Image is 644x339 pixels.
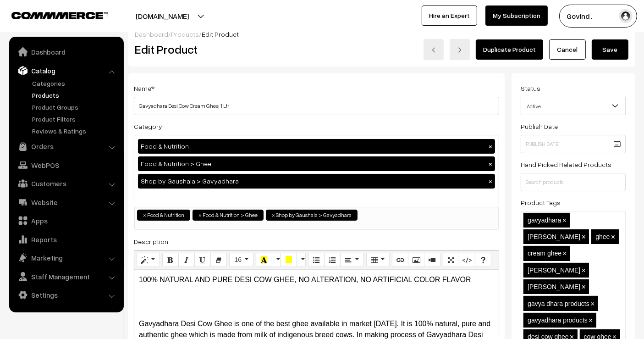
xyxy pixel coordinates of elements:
a: Reports [11,231,121,248]
a: Duplicate Product [476,39,543,60]
div: Food & Nutrition > Ghee [138,156,495,171]
a: Dashboard [135,30,168,38]
button: Remove Font Style (CTRL+\) [210,253,227,267]
button: Help [475,253,491,267]
span: × [582,267,586,274]
label: Description [134,237,168,246]
input: Search products [521,173,626,191]
div: / / [135,29,628,39]
span: Active [521,98,625,114]
span: Edit Product [202,30,239,38]
button: More Color [297,253,306,267]
button: Video [424,253,440,267]
button: Link (CTRL+K) [392,253,408,267]
a: Product Groups [30,102,121,112]
span: × [562,250,567,257]
span: [PERSON_NAME] [528,267,580,274]
button: Background Color [281,253,297,267]
span: 16 [234,256,242,263]
span: × [198,211,202,219]
span: [PERSON_NAME] [528,233,580,240]
span: × [582,283,586,291]
button: Recent Color [256,253,272,267]
button: More Color [272,253,281,267]
a: Catalog [11,62,121,79]
li: Food & Nutrition [137,210,190,221]
button: Font Size [229,253,253,267]
button: × [486,142,495,150]
h2: Edit Product [135,42,332,56]
span: × [590,300,594,308]
img: COMMMERCE [11,12,108,19]
a: Cancel [549,39,586,60]
input: Name [134,97,499,115]
label: Product Tags [521,198,561,207]
a: Customers [11,175,121,192]
span: × [589,317,593,324]
span: × [562,217,567,224]
a: Categories [30,78,121,88]
button: Style [137,253,160,267]
a: Products [30,90,121,100]
button: Full Screen [443,253,459,267]
img: right-arrow.png [457,47,462,53]
label: Hand Picked Related Products [521,160,611,169]
button: [DOMAIN_NAME] [104,5,221,28]
a: Settings [11,287,121,303]
span: gavya dhara products [528,300,589,307]
button: × [486,177,495,185]
button: Bold (CTRL+B) [162,253,179,267]
span: × [582,233,586,241]
a: COMMMERCE [11,9,92,20]
button: Table [366,253,390,267]
button: Paragraph [340,253,363,267]
button: Ordered list (CTRL+SHIFT+NUM8) [324,253,341,267]
button: Picture [408,253,424,267]
a: Reviews & Ratings [30,126,121,136]
button: Govind . [559,5,637,28]
a: Products [171,30,199,38]
span: × [272,211,275,219]
button: Code View [459,253,475,267]
li: Food & Nutrition > Ghee [193,210,264,221]
a: Website [11,194,121,211]
a: Orders [11,138,121,155]
label: Status [521,83,540,93]
input: Publish Date [521,135,626,153]
label: Publish Date [521,122,558,131]
span: × [143,211,146,219]
button: Italic (CTRL+I) [178,253,195,267]
span: × [611,233,615,241]
div: Food & Nutrition [138,139,495,154]
span: Active [521,97,626,115]
a: Marketing [11,250,121,266]
button: Underline (CTRL+U) [194,253,211,267]
li: Shop by Gaushala > Gavyadhara [266,210,358,221]
a: My Subscription [485,6,548,26]
img: left-arrow.png [431,47,436,53]
span: ghee [595,233,610,240]
button: Unordered list (CTRL+SHIFT+NUM7) [308,253,325,267]
span: gavyadhara products [528,317,588,324]
img: user [619,9,633,23]
a: Hire an Expert [422,6,477,26]
button: × [486,160,495,168]
a: Dashboard [11,44,121,60]
label: Name [134,83,154,93]
a: Product Filters [30,114,121,124]
span: [PERSON_NAME] [528,283,580,290]
div: Shop by Gaushala > Gavyadhara [138,174,495,189]
span: cream ghee [528,250,561,257]
a: WebPOS [11,157,121,173]
a: Staff Management [11,268,121,285]
button: Save [592,39,628,60]
a: Apps [11,212,121,229]
span: gavyadhara [528,217,561,224]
